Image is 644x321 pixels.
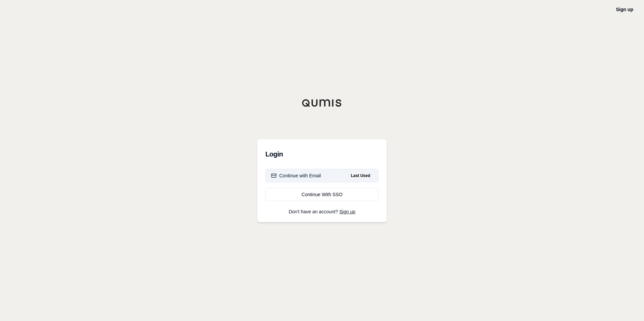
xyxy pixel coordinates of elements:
[271,191,373,198] div: Continue With SSO
[265,169,379,182] button: Continue with EmailLast Used
[265,209,379,214] p: Don't have an account?
[348,172,373,180] span: Last Used
[340,209,355,214] a: Sign up
[302,99,342,107] img: Qumis
[616,7,633,12] a: Sign up
[265,147,379,161] h3: Login
[265,188,379,201] a: Continue With SSO
[271,172,321,179] div: Continue with Email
